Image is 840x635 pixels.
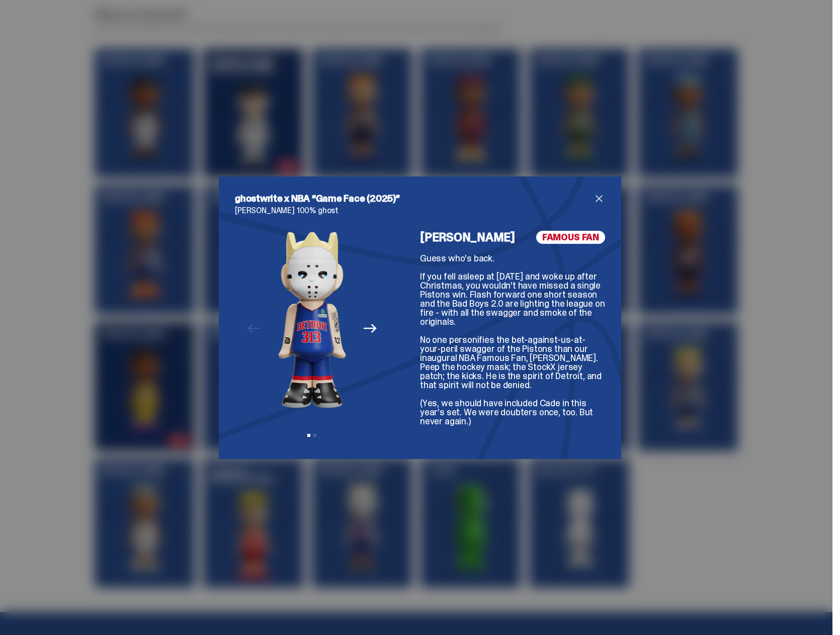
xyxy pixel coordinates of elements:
[536,231,605,244] span: FAMOUS FAN
[235,193,593,205] h2: ghostwrite x NBA “Game Face (2025)”
[359,318,381,340] button: Next
[313,434,316,437] button: View slide 2
[420,254,605,426] div: Guess who’s back. If you fell asleep at [DATE] and woke up after Christmas, you wouldn’t have mis...
[278,231,346,408] img: NBA%20Game%20Face%20-%20Website%20Archive.261.png
[420,231,515,243] h4: [PERSON_NAME]
[307,434,310,437] button: View slide 1
[593,193,605,205] button: close
[235,207,605,215] p: [PERSON_NAME] 100% ghost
